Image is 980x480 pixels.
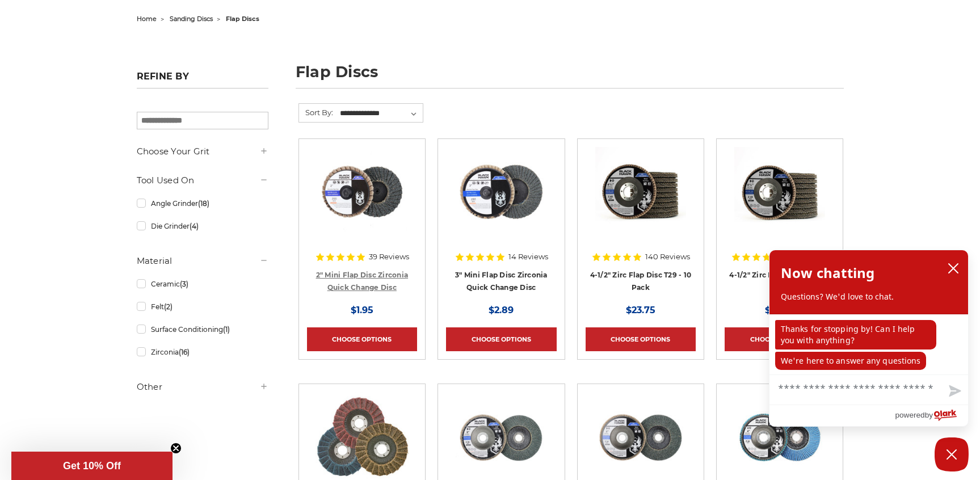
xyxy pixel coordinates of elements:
a: Ceramic [137,274,268,294]
h5: Choose Your Grit [137,145,268,158]
p: Questions? We'd love to chat. [781,291,957,302]
h5: Material [137,254,268,268]
a: BHA 3" Quick Change 60 Grit Flap Disc for Fine Grinding and Finishing [446,147,556,257]
h2: Now chatting [781,262,874,284]
span: (16) [179,348,190,356]
button: Close teaser [170,443,182,454]
label: Sort By: [299,104,333,121]
h5: Tool Used On [137,174,268,187]
img: 4.5" Black Hawk Zirconia Flap Disc 10 Pack [595,147,686,238]
span: $2.89 [489,305,514,315]
span: by [925,408,933,422]
p: Thanks for stopping by! Can I help you with anything? [775,320,936,350]
span: $23.75 [626,305,655,315]
h5: Other [137,380,268,394]
div: olark chatbox [769,250,969,427]
div: Get 10% OffClose teaser [11,452,173,480]
a: Angle Grinder [137,193,268,213]
a: sanding discs [170,15,213,23]
span: Get 10% Off [63,460,121,471]
span: 140 Reviews [645,253,690,260]
a: Felt [137,297,268,317]
a: 3" Mini Flap Disc Zirconia Quick Change Disc [455,271,548,292]
a: 4-1/2" Zirc Flap Disc T29 - 10 Pack [590,271,692,292]
span: flap discs [226,15,259,23]
img: Black Hawk 4-1/2" x 7/8" Flap Disc Type 27 - 10 Pack [734,147,825,238]
h5: Refine by [137,71,268,89]
span: 14 Reviews [508,253,548,260]
span: (1) [223,325,230,334]
span: (2) [164,302,173,311]
a: 4-1/2" Zirc Flap Disc T27 - 10 Pack [729,271,830,292]
span: (3) [180,280,188,288]
select: Sort By: [338,105,423,122]
a: Choose Options [725,327,835,351]
a: Choose Options [586,327,696,351]
p: We're here to answer any questions [775,352,926,370]
button: Send message [940,378,968,405]
span: $1.95 [351,305,373,315]
img: BHA 3" Quick Change 60 Grit Flap Disc for Fine Grinding and Finishing [456,147,546,238]
a: Black Hawk 4-1/2" x 7/8" Flap Disc Type 27 - 10 Pack [725,147,835,257]
span: (18) [198,199,209,208]
div: chat [769,314,968,374]
h1: flap discs [296,64,844,89]
a: 4.5" Black Hawk Zirconia Flap Disc 10 Pack [586,147,696,257]
a: Choose Options [446,327,556,351]
a: Die Grinder [137,216,268,236]
span: 39 Reviews [369,253,409,260]
a: Choose Options [307,327,417,351]
a: Black Hawk Abrasives 2-inch Zirconia Flap Disc with 60 Grit Zirconia for Smooth Finishing [307,147,417,257]
a: Zirconia [137,342,268,362]
span: $23.75 [765,305,794,315]
span: powered [895,408,924,422]
button: Close Chatbox [935,437,969,471]
span: (4) [190,222,199,230]
a: home [137,15,157,23]
a: Surface Conditioning [137,319,268,339]
a: Powered by Olark [895,405,968,426]
a: 2" Mini Flap Disc Zirconia Quick Change Disc [316,271,409,292]
button: close chatbox [944,260,962,277]
img: Black Hawk Abrasives 2-inch Zirconia Flap Disc with 60 Grit Zirconia for Smooth Finishing [317,147,407,238]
